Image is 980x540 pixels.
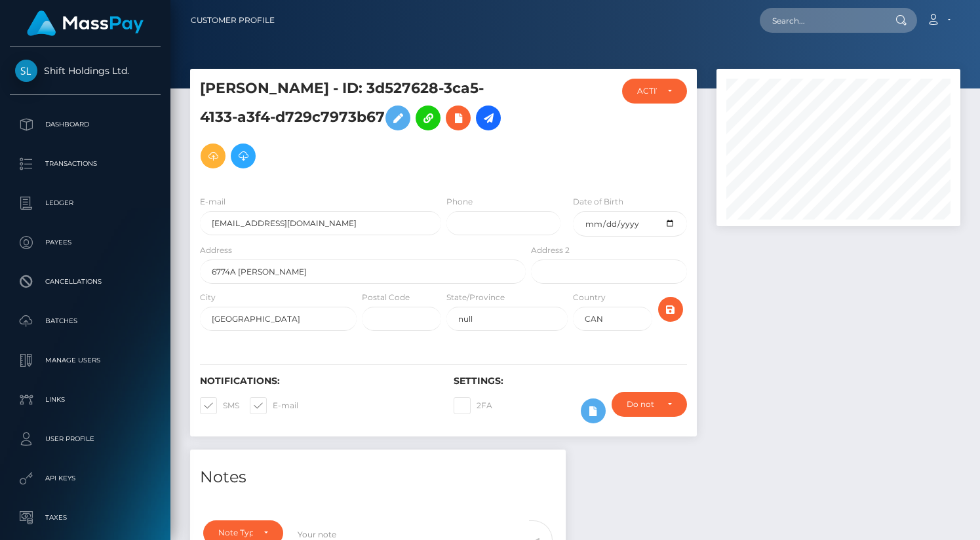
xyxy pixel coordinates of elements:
[627,399,657,410] div: Do not require
[250,397,298,414] label: E-mail
[200,196,225,208] label: E-mail
[10,65,161,77] span: Shift Holdings Ltd.
[15,429,155,449] p: User Profile
[15,351,155,370] p: Manage Users
[531,244,570,256] label: Address 2
[10,305,161,337] a: Batches
[15,469,155,488] p: API Keys
[200,292,216,303] label: City
[15,193,155,213] p: Ledger
[218,528,253,538] div: Note Type
[10,147,161,180] a: Transactions
[454,397,492,414] label: 2FA
[191,7,275,34] a: Customer Profile
[10,108,161,141] a: Dashboard
[10,226,161,259] a: Payees
[446,196,473,208] label: Phone
[15,390,155,410] p: Links
[15,272,155,292] p: Cancellations
[454,376,688,387] h6: Settings:
[200,466,556,489] h4: Notes
[476,106,501,130] a: Initiate Payout
[10,501,161,534] a: Taxes
[15,508,155,528] p: Taxes
[362,292,410,303] label: Postal Code
[200,397,239,414] label: SMS
[612,392,687,417] button: Do not require
[760,8,883,33] input: Search...
[446,292,505,303] label: State/Province
[200,79,519,175] h5: [PERSON_NAME] - ID: 3d527628-3ca5-4133-a3f4-d729c7973b67
[15,311,155,331] p: Batches
[573,196,623,208] label: Date of Birth
[637,86,657,96] div: ACTIVE
[10,265,161,298] a: Cancellations
[10,462,161,495] a: API Keys
[200,244,232,256] label: Address
[15,233,155,252] p: Payees
[200,376,434,387] h6: Notifications:
[10,344,161,377] a: Manage Users
[27,10,144,36] img: MassPay Logo
[15,115,155,134] p: Dashboard
[10,423,161,455] a: User Profile
[15,154,155,174] p: Transactions
[573,292,606,303] label: Country
[622,79,687,104] button: ACTIVE
[10,187,161,220] a: Ledger
[10,383,161,416] a: Links
[15,60,37,82] img: Shift Holdings Ltd.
